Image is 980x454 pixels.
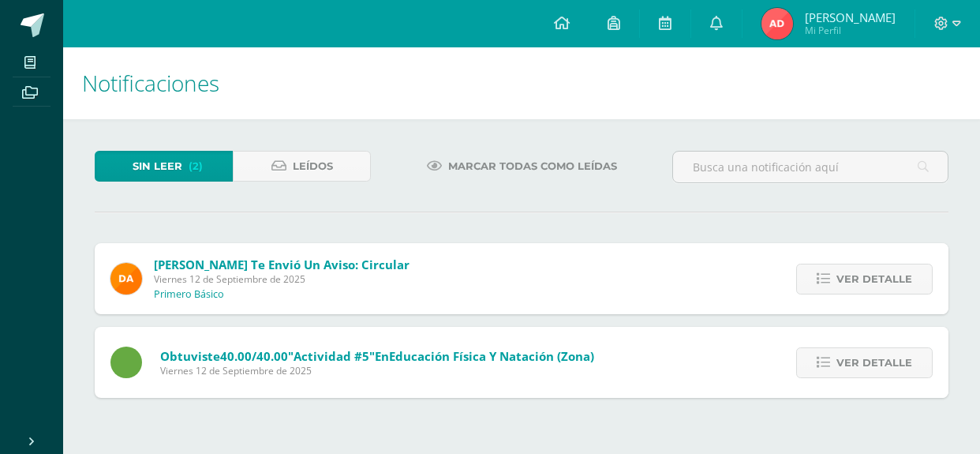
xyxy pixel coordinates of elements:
[110,263,142,295] img: f9d34ca01e392badc01b6cd8c48cabbd.png
[761,8,793,39] img: 2b36d78c5330a76a8219e346466025d2.png
[154,257,410,272] span: [PERSON_NAME] te envió un aviso: Circular
[189,152,203,181] span: (2)
[389,348,594,364] span: Educación Física y Natación (Zona)
[160,348,594,364] span: Obtuviste en
[836,265,912,294] span: Ver detalle
[220,348,288,364] span: 40.00/40.00
[407,151,637,182] a: Marcar todas como leídas
[293,152,333,181] span: Leídos
[233,151,371,182] a: Leídos
[673,152,948,182] input: Busca una notificación aquí
[805,9,896,25] span: [PERSON_NAME]
[448,152,617,181] span: Marcar todas como leídas
[160,364,594,377] span: Viernes 12 de Septiembre de 2025
[154,272,410,286] span: Viernes 12 de Septiembre de 2025
[805,24,896,37] span: Mi Perfil
[154,288,224,301] p: Primero Básico
[133,152,182,181] span: Sin leer
[288,348,375,364] span: "Actividad #5"
[95,151,233,182] a: Sin leer(2)
[82,68,219,98] span: Notificaciones
[836,348,912,377] span: Ver detalle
